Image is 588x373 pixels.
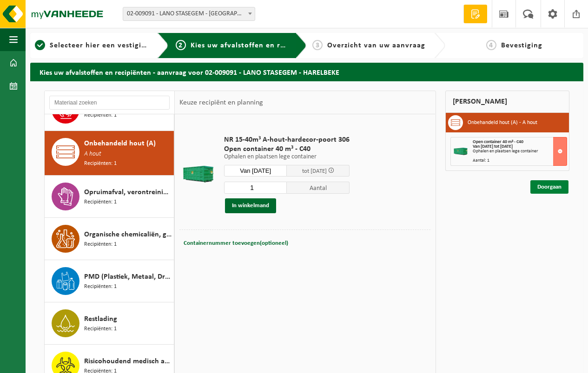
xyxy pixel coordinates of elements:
div: Keuze recipiënt en planning [175,91,268,114]
span: Recipiënten: 1 [84,282,117,291]
div: Aantal: 1 [473,158,567,163]
span: 02-009091 - LANO STASEGEM - HARELBEKE [123,7,255,21]
span: 02-009091 - LANO STASEGEM - HARELBEKE [123,7,255,20]
div: [PERSON_NAME] [445,91,570,113]
span: A hout [84,149,101,159]
button: Onbehandeld hout (A) A hout Recipiënten: 1 [45,131,174,176]
span: 3 [312,40,323,50]
span: tot [DATE] [302,168,327,174]
span: Bevestiging [501,42,542,49]
input: Selecteer datum [224,165,287,177]
span: Recipiënten: 1 [84,198,117,207]
span: 1 [35,40,45,50]
button: Restlading Recipiënten: 1 [45,302,174,345]
span: Overzicht van uw aanvraag [327,42,425,49]
span: Opruimafval, verontreinigd met olie [84,187,172,198]
span: Risicohoudend medisch afval [84,356,172,367]
span: Containernummer toevoegen(optioneel) [184,240,288,246]
span: 4 [486,40,496,50]
span: Recipiënten: 1 [84,111,117,120]
button: Containernummer toevoegen(optioneel) [183,237,289,250]
h2: Kies uw afvalstoffen en recipiënten - aanvraag voor 02-009091 - LANO STASEGEM - HARELBEKE [30,63,583,81]
span: NR 15-40m³ A-hout-hardecor-poort 306 [224,135,350,144]
a: Doorgaan [530,180,568,194]
strong: Van [DATE] tot [DATE] [473,144,513,149]
span: Recipiënten: 1 [84,159,117,168]
div: Ophalen en plaatsen lege container [473,149,567,154]
span: PMD (Plastiek, Metaal, Drankkartons) (bedrijven) [84,271,172,282]
h3: Onbehandeld hout (A) - A hout [468,115,537,130]
input: Materiaal zoeken [49,96,170,110]
span: Restlading [84,314,117,325]
button: In winkelmand [225,198,276,213]
span: Onbehandeld hout (A) [84,138,156,149]
button: PMD (Plastiek, Metaal, Drankkartons) (bedrijven) Recipiënten: 1 [45,260,174,302]
span: Recipiënten: 1 [84,325,117,334]
button: Opruimafval, verontreinigd met olie Recipiënten: 1 [45,176,174,218]
span: Kies uw afvalstoffen en recipiënten [191,42,318,49]
span: Organische chemicaliën, gevaarlijk vloeibaar in kleinverpakking [84,229,172,240]
span: 2 [176,40,186,50]
a: 1Selecteer hier een vestiging [35,40,150,51]
p: Ophalen en plaatsen lege container [224,154,350,160]
span: Open container 40 m³ - C40 [224,144,350,154]
span: Open container 40 m³ - C40 [473,139,523,144]
span: Aantal [287,182,350,194]
span: Selecteer hier een vestiging [50,42,150,49]
button: Organische chemicaliën, gevaarlijk vloeibaar in kleinverpakking Recipiënten: 1 [45,218,174,260]
span: Recipiënten: 1 [84,240,117,249]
